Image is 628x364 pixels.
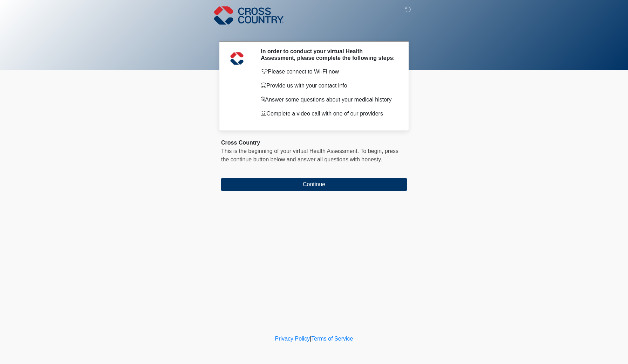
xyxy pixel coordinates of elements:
h1: ‎ ‎ ‎ [216,25,412,38]
p: Complete a video call with one of our providers [261,110,396,118]
h2: In order to conduct your virtual Health Assessment, please complete the following steps: [261,48,396,61]
img: Agent Avatar [226,48,247,69]
div: Cross Country [221,139,407,147]
p: Answer some questions about your medical history [261,96,396,104]
p: Please connect to Wi-Fi now [261,68,396,76]
button: Continue [221,178,407,191]
a: Terms of Service [311,336,353,342]
a: Privacy Policy [275,336,310,342]
span: press the continue button below and answer all questions with honesty. [221,148,398,162]
p: Provide us with your contact info [261,82,396,90]
span: This is the beginning of your virtual Health Assessment. [221,148,359,154]
span: To begin, [361,148,385,154]
img: Cross Country Logo [214,5,284,26]
a: | [310,336,311,342]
